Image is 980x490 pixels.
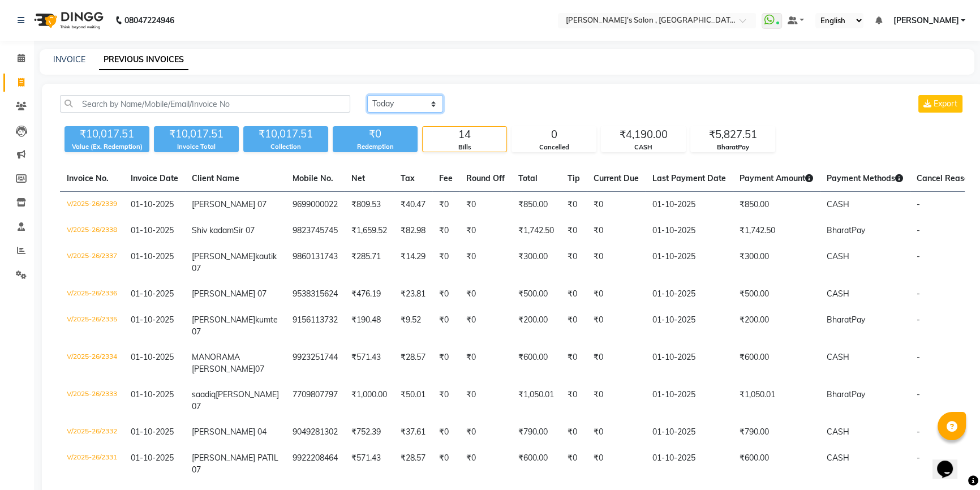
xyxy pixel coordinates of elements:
[917,315,920,325] span: -
[154,126,239,142] div: ₹10,017.51
[512,281,561,307] td: ₹500.00
[917,199,920,209] span: -
[827,352,849,362] span: CASH
[512,192,561,218] td: ₹850.00
[917,352,920,362] span: -
[646,218,733,244] td: 01-10-2025
[733,345,820,382] td: ₹600.00
[646,445,733,483] td: 01-10-2025
[587,218,646,244] td: ₹0
[594,173,639,183] span: Current Due
[512,445,561,483] td: ₹600.00
[29,5,106,36] img: logo
[432,218,459,244] td: ₹0
[827,199,849,209] span: CASH
[561,345,587,382] td: ₹0
[131,199,174,209] span: 01-10-2025
[917,289,920,299] span: -
[652,173,726,183] span: Last Payment Date
[917,251,920,261] span: -
[587,382,646,419] td: ₹0
[192,251,255,261] span: [PERSON_NAME]
[192,427,267,437] span: [PERSON_NAME] 04
[932,445,969,479] iframe: chat widget
[601,127,685,143] div: ₹4,190.00
[345,192,394,218] td: ₹809.53
[733,218,820,244] td: ₹1,742.50
[827,315,865,325] span: BharatPay
[587,345,646,382] td: ₹0
[286,192,345,218] td: 9699000022
[646,345,733,382] td: 01-10-2025
[587,307,646,345] td: ₹0
[561,244,587,281] td: ₹0
[827,389,865,399] span: BharatPay
[733,445,820,483] td: ₹600.00
[192,389,216,399] span: saadiq
[733,307,820,345] td: ₹200.00
[432,281,459,307] td: ₹0
[459,281,512,307] td: ₹0
[333,142,418,152] div: Redemption
[646,244,733,281] td: 01-10-2025
[345,244,394,281] td: ₹285.71
[65,142,149,152] div: Value (Ex. Redemption)
[733,382,820,419] td: ₹1,050.01
[131,251,174,261] span: 01-10-2025
[286,419,345,445] td: 9049281302
[646,192,733,218] td: 01-10-2025
[432,345,459,382] td: ₹0
[512,218,561,244] td: ₹1,742.50
[192,225,234,235] span: Shiv kadam
[345,445,394,483] td: ₹571.43
[192,173,239,183] span: Client Name
[286,281,345,307] td: 9538315624
[99,50,188,70] a: PREVIOUS INVOICES
[60,419,124,445] td: V/2025-26/2332
[646,307,733,345] td: 01-10-2025
[561,307,587,345] td: ₹0
[255,364,264,374] span: 07
[154,142,239,152] div: Invoice Total
[512,307,561,345] td: ₹200.00
[60,95,350,113] input: Search by Name/Mobile/Email/Invoice No
[459,382,512,419] td: ₹0
[561,445,587,483] td: ₹0
[512,127,596,143] div: 0
[60,281,124,307] td: V/2025-26/2336
[345,281,394,307] td: ₹476.19
[518,173,538,183] span: Total
[561,382,587,419] td: ₹0
[60,345,124,382] td: V/2025-26/2334
[394,192,432,218] td: ₹40.47
[459,419,512,445] td: ₹0
[917,427,920,437] span: -
[286,218,345,244] td: 9823745745
[60,244,124,281] td: V/2025-26/2337
[131,225,174,235] span: 01-10-2025
[351,173,365,183] span: Net
[917,453,920,463] span: -
[234,225,255,235] span: Sir 07
[286,307,345,345] td: 9156113732
[587,244,646,281] td: ₹0
[691,127,775,143] div: ₹5,827.51
[917,389,920,399] span: -
[131,427,174,437] span: 01-10-2025
[60,192,124,218] td: V/2025-26/2339
[459,345,512,382] td: ₹0
[561,281,587,307] td: ₹0
[243,126,328,142] div: ₹10,017.51
[432,419,459,445] td: ₹0
[587,281,646,307] td: ₹0
[561,192,587,218] td: ₹0
[439,173,453,183] span: Fee
[587,192,646,218] td: ₹0
[561,419,587,445] td: ₹0
[459,192,512,218] td: ₹0
[394,382,432,419] td: ₹50.01
[131,289,174,299] span: 01-10-2025
[917,225,920,235] span: -
[60,307,124,345] td: V/2025-26/2335
[691,143,775,152] div: BharatPay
